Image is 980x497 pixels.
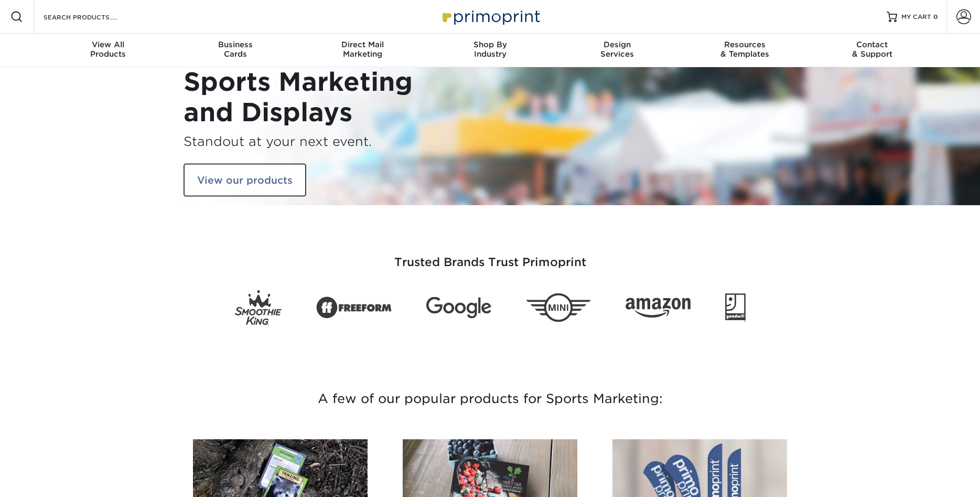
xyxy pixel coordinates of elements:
div: Products [45,40,172,59]
a: BusinessCards [171,34,299,67]
h1: Sports Marketing and Displays [184,67,482,128]
span: Business [171,40,299,49]
a: Shop ByIndustry [426,34,554,67]
div: & Support [809,40,936,59]
span: Direct Mail [299,40,426,49]
span: MY CART [901,13,931,22]
a: View our products [184,163,306,197]
span: 0 [933,13,938,20]
img: Smoothie King [235,290,282,325]
span: View All [45,40,172,49]
span: Shop By [426,40,554,49]
a: DesignServices [554,34,681,67]
img: Primoprint [438,5,543,28]
span: Design [554,40,681,49]
input: SEARCH PRODUCTS..... [42,10,145,23]
img: Freeform [316,291,392,324]
h3: Standout at your next event. [184,132,482,151]
a: Contact& Support [809,34,936,67]
div: Services [554,40,681,59]
span: Contact [809,40,936,49]
div: & Templates [681,40,809,59]
a: Resources& Templates [681,34,809,67]
a: Direct MailMarketing [299,34,426,67]
div: Marketing [299,40,426,59]
img: Amazon [626,298,691,318]
div: Industry [426,40,554,59]
span: Resources [681,40,809,49]
h3: A few of our popular products for Sports Marketing: [184,363,797,435]
a: View AllProducts [45,34,172,67]
h3: Trusted Brands Trust Primoprint [184,230,797,282]
img: Google [426,297,491,319]
img: Mini [526,293,591,322]
div: Cards [171,40,299,59]
img: Goodwill [725,293,746,322]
